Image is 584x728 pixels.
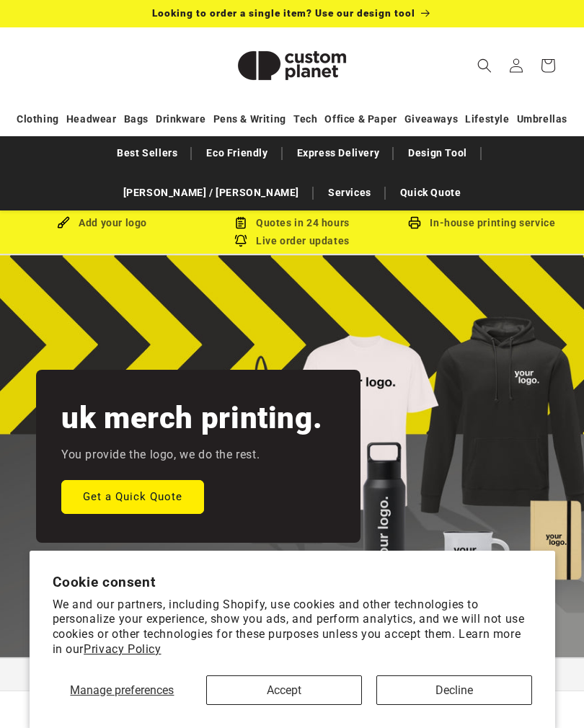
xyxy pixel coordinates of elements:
a: Tech [293,107,317,132]
span: Manage preferences [70,683,174,697]
a: Get a Quick Quote [61,480,204,514]
img: In-house printing [408,216,421,229]
button: Manage preferences [53,675,193,705]
span: Looking to order a single item? Use our design tool [152,7,415,19]
a: Quick Quote [393,180,469,205]
a: Custom Planet [215,27,370,103]
div: In-house printing service [387,214,577,232]
a: Lifestyle [465,107,509,132]
a: Express Delivery [290,141,387,166]
button: Accept [206,675,362,705]
a: Privacy Policy [84,642,161,656]
button: Decline [376,675,532,705]
h2: Cookie consent [53,574,532,590]
a: Services [321,180,379,205]
img: Custom Planet [220,33,364,98]
a: Drinkware [156,107,205,132]
a: Headwear [66,107,117,132]
img: Brush Icon [57,216,70,229]
a: Pens & Writing [213,107,286,132]
a: Umbrellas [517,107,567,132]
p: You provide the logo, we do the rest. [61,445,260,466]
a: Giveaways [404,107,458,132]
summary: Search [469,50,500,81]
img: Order updates [234,234,247,247]
a: Eco Friendly [199,141,275,166]
div: Live order updates [7,232,577,250]
a: Office & Paper [324,107,397,132]
a: Design Tool [401,141,474,166]
div: Add your logo [7,214,197,232]
p: We and our partners, including Shopify, use cookies and other technologies to personalize your ex... [53,598,532,657]
a: Clothing [17,107,59,132]
div: Quotes in 24 hours [197,214,386,232]
img: Order Updates Icon [234,216,247,229]
a: [PERSON_NAME] / [PERSON_NAME] [116,180,306,205]
a: Bags [124,107,149,132]
h2: uk merch printing. [61,399,322,438]
a: Best Sellers [110,141,185,166]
